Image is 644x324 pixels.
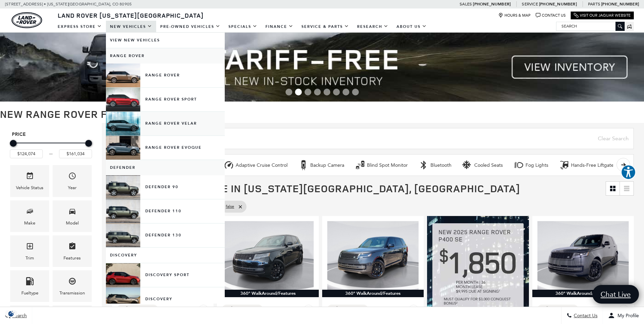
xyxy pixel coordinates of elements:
div: Fog Lights [514,160,524,170]
a: Research [353,21,392,33]
div: Cooled Seats [462,160,473,170]
a: Land Rover [US_STATE][GEOGRAPHIC_DATA] [54,11,208,19]
a: Hours & Map [498,13,531,18]
a: New Vehicles [106,21,156,33]
a: [PHONE_NUMBER] [473,1,511,7]
a: Discovery Sport [106,263,225,287]
a: Range Rover [106,48,225,64]
div: Year [68,184,77,192]
a: Range Rover [106,64,225,87]
a: Discovery [106,248,225,263]
span: Go to slide 6 [333,89,340,95]
div: YearYear [53,165,92,197]
img: Opt-Out Icon [3,310,19,317]
a: Grid View [606,182,620,195]
a: Pre-Owned Vehicles [156,21,224,33]
a: [PHONE_NUMBER] [539,1,577,7]
div: Fueltype [21,289,38,297]
button: Save Vehicle [303,305,314,318]
span: 12 Vehicles for Sale in [US_STATE][GEOGRAPHIC_DATA], [GEOGRAPHIC_DATA] [112,181,520,195]
span: Go to slide 4 [314,89,321,95]
a: About Us [392,21,431,33]
div: 360° WalkAround/Features [217,290,318,297]
button: Open user profile menu [603,307,644,324]
span: Go to slide 8 [352,89,359,95]
span: Go to slide 1 [286,89,292,95]
div: Compare [236,306,256,312]
div: VehicleVehicle Status [10,165,49,197]
div: Blind Spot Monitor [367,162,408,168]
button: Explore your accessibility options [621,165,636,180]
div: 360° WalkAround/Features [322,290,424,297]
span: Transmission [68,275,76,289]
img: 2025 LAND ROVER Range Rover SE [327,221,419,290]
button: Adaptive Cruise ControlAdaptive Cruise Control [220,158,291,172]
span: Go to slide 2 [295,89,302,95]
div: Adaptive Cruise Control [236,162,288,168]
span: Fueltype [26,275,34,289]
div: Backup Camera [298,160,309,170]
button: Compare Vehicle [537,305,578,313]
a: Specials [224,21,261,33]
button: Cooled SeatsCooled Seats [459,158,507,172]
div: FueltypeFueltype [10,270,49,302]
a: [PHONE_NUMBER] [601,1,639,7]
div: TransmissionTransmission [53,270,92,302]
div: Hands-Free Liftgate [571,162,614,168]
span: Go to slide 5 [324,89,330,95]
span: Features [68,240,76,254]
input: Maximum [59,149,92,158]
span: Contact Us [572,313,597,319]
div: Vehicle Status [16,184,43,192]
a: Contact Us [536,13,566,18]
a: Defender [106,160,225,175]
div: Compare [551,306,571,312]
button: scroll right [617,158,630,172]
div: Bluetooth [430,162,452,168]
span: Chat Live [597,290,634,299]
div: Features [63,254,81,262]
span: Vehicle [26,170,34,184]
nav: Main Navigation [54,21,431,33]
span: Sales [460,2,472,6]
a: Defender 90 [106,175,225,199]
button: Fog LightsFog Lights [510,158,552,172]
a: [STREET_ADDRESS] • [US_STATE][GEOGRAPHIC_DATA], CO 80905 [5,2,132,6]
a: land-rover [12,12,42,28]
section: Click to Open Cookie Consent Modal [3,310,19,317]
button: Compare Vehicle [327,305,368,313]
span: Parts [588,2,600,6]
div: MakeMake [10,200,49,232]
a: Range Rover Velar [106,112,225,136]
span: Model [68,205,76,219]
input: Search Inventory [112,128,634,149]
button: Save Vehicle [408,305,419,318]
a: Defender 130 [106,223,225,247]
button: Hands-Free LiftgateHands-Free Liftgate [555,158,618,172]
a: View New Vehicles [106,33,225,48]
a: Range Rover Sport [106,88,225,111]
div: Transmission [59,289,85,297]
div: Compare [341,306,361,312]
a: Defender 110 [106,199,225,223]
button: Save Vehicle [198,305,208,318]
span: Service [522,2,538,6]
div: ModelModel [53,200,92,232]
span: false [226,202,234,211]
a: Range Rover Evoque [106,136,225,160]
a: Chat Live [592,285,639,304]
button: Blind Spot MonitorBlind Spot Monitor [351,158,411,172]
img: Land Rover [12,12,42,28]
div: Trim [25,254,34,262]
img: 2025 LAND ROVER Range Rover SE [537,221,629,290]
a: Visit Our Jaguar Website [574,13,631,18]
div: Fog Lights [526,162,548,168]
span: Land Rover [US_STATE][GEOGRAPHIC_DATA] [58,11,204,19]
span: Go to slide 3 [305,89,311,95]
button: Compare Vehicle [222,305,263,313]
div: Bluetooth [419,160,429,170]
div: Blind Spot Monitor [355,160,365,170]
h5: Price [12,131,90,138]
div: 360° WalkAround/Features [532,290,634,297]
div: TrimTrim [10,235,49,267]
